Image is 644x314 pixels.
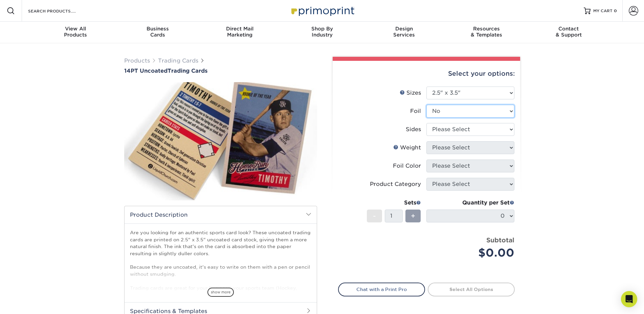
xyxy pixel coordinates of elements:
a: DesignServices [363,22,445,43]
div: Product Category [370,180,421,188]
span: View All [35,26,117,32]
div: Products [35,26,117,38]
div: Services [363,26,445,38]
img: 14PT Uncoated 01 [124,75,317,208]
h1: Trading Cards [124,68,317,74]
h2: Product Description [125,206,317,223]
div: Open Intercom Messenger [621,291,637,307]
div: Weight [393,144,421,152]
span: 14PT Uncoated [124,68,168,74]
span: Resources [445,26,528,32]
span: Contact [528,26,610,32]
a: 14PT UncoatedTrading Cards [124,68,317,74]
span: 0 [614,8,617,13]
div: Select your options: [338,61,515,87]
div: & Templates [445,26,528,38]
a: Select All Options [428,283,515,296]
div: $0.00 [431,245,514,261]
input: SEARCH PRODUCTS..... [27,7,93,15]
div: Foil [410,107,421,115]
strong: Subtotal [486,236,514,244]
div: Marketing [199,26,281,38]
span: Shop By [281,26,363,32]
div: Cards [116,26,199,38]
div: Sets [367,199,421,207]
img: Primoprint [288,3,356,18]
span: MY CART [593,8,613,14]
a: BusinessCards [116,22,199,43]
div: & Support [528,26,610,38]
a: View AllProducts [35,22,117,43]
a: Contact& Support [528,22,610,43]
span: Business [116,26,199,32]
a: Trading Cards [158,57,198,64]
span: + [411,211,415,221]
div: Sides [406,125,421,134]
div: Industry [281,26,363,38]
a: Resources& Templates [445,22,528,43]
span: Direct Mail [199,26,281,32]
p: Are you looking for an authentic sports card look? These uncoated trading cards are printed on 2.... [130,229,311,305]
div: Quantity per Set [426,199,514,207]
a: Products [124,57,150,64]
a: Chat with a Print Pro [338,283,425,296]
a: Shop ByIndustry [281,22,363,43]
span: Design [363,26,445,32]
span: show more [207,288,234,297]
span: - [373,211,376,221]
a: Direct MailMarketing [199,22,281,43]
div: Sizes [400,89,421,97]
div: Foil Color [393,162,421,170]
